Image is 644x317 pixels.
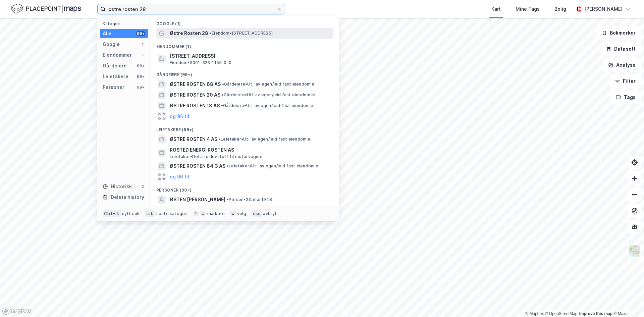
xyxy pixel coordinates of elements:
[151,122,339,134] div: Leietakere (99+)
[151,39,339,51] div: Eiendommer (1)
[227,197,272,202] span: Person • 23. mai 1948
[103,210,121,217] div: Ctrl + k
[210,31,212,36] span: •
[227,197,229,202] span: •
[263,211,277,216] div: avbryt
[103,30,112,38] div: Alle
[151,67,339,79] div: Gårdeiere (99+)
[610,91,641,104] button: Tags
[221,103,223,108] span: •
[136,31,145,36] div: 99+
[136,85,145,90] div: 99+
[170,29,208,37] span: Østre Rosten 28
[170,154,263,159] span: Leietaker • Detaljh. drivstoff til motorvogner
[103,51,132,59] div: Eiendommer
[170,91,220,99] span: ØSTRE ROSTEN 20 AS
[545,311,578,316] a: OpenStreetMap
[140,184,145,189] div: 2
[103,182,132,191] div: Historikk
[156,211,188,216] div: neste kategori
[122,211,140,216] div: nytt søk
[554,5,566,13] div: Bolig
[136,63,145,68] div: 99+
[219,137,221,142] span: •
[516,5,540,13] div: Mine Tags
[106,4,277,14] input: Søk på adresse, matrikkel, gårdeiere, leietakere eller personer
[525,311,544,316] a: Mapbox
[145,210,155,217] div: tab
[237,211,246,216] div: velg
[136,74,145,79] div: 99+
[628,245,641,257] img: Z
[11,3,81,15] img: logo.f888ab2527a4732fd821a326f86c7f29.svg
[170,173,189,181] button: og 96 til
[609,74,641,88] button: Filter
[103,21,148,26] div: Kategori
[222,92,316,98] span: Gårdeiere • Utl. av egen/leid fast eiendom el.
[491,5,501,13] div: Kart
[111,193,144,201] div: Delete history
[151,182,339,194] div: Personer (99+)
[103,62,127,70] div: Gårdeiere
[221,103,316,108] span: Gårdeiere • Utl. av egen/leid fast eiendom el.
[222,82,224,87] span: •
[170,135,217,143] span: ØSTRE ROSTEN 4 AS
[610,285,644,317] div: Kontrollprogram for chat
[579,311,612,316] a: Improve this map
[170,162,225,170] span: ØSTRE ROSTEN 84 G AS
[210,31,273,36] span: Eiendom • [STREET_ADDRESS]
[140,42,145,47] div: 1
[222,82,317,87] span: Gårdeiere • Utl. av egen/leid fast eiendom el.
[151,16,339,28] div: Google (1)
[222,92,224,97] span: •
[103,40,120,48] div: Google
[227,163,229,168] span: •
[207,211,225,216] div: markere
[170,146,331,154] span: ROSTED ENERGI ROSTEN AS
[252,210,262,217] div: esc
[584,5,623,13] div: [PERSON_NAME]
[2,307,32,315] a: Mapbox homepage
[170,112,189,120] button: og 96 til
[140,52,145,58] div: 1
[103,83,124,91] div: Personer
[170,52,331,60] span: [STREET_ADDRESS]
[596,26,641,40] button: Bokmerker
[600,42,641,56] button: Datasett
[219,137,313,142] span: Leietaker • Utl. av egen/leid fast eiendom el.
[170,60,231,65] span: Eiendom • 5001-323-1155-0-0
[170,80,221,88] span: ØSTRE ROSTEN 68 AS
[610,285,644,317] iframe: Chat Widget
[103,72,128,81] div: Leietakere
[227,163,321,169] span: Leietaker • Utl. av egen/leid fast eiendom el.
[170,102,220,110] span: ØSTRE ROSTEN 18 AS
[602,58,641,72] button: Analyse
[170,196,225,204] span: ØSTEN [PERSON_NAME]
